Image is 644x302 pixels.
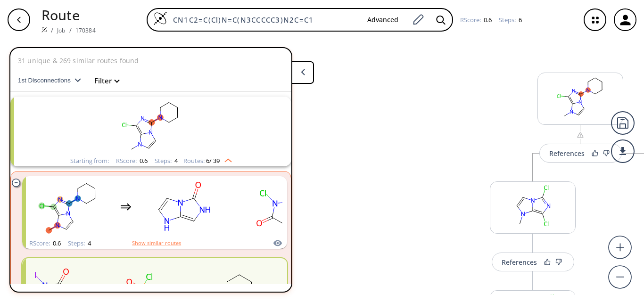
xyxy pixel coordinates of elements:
span: 1st Disconnections [18,77,74,84]
div: RScore : [460,17,492,23]
span: 4 [173,156,178,165]
div: Steps : [68,240,91,246]
svg: Cn1ccn2c(N3CCCCC3)nc(Cl)c12 [26,178,111,237]
svg: O=c1[nH]cc2[nH]ccn12 [141,178,226,237]
span: 0.6 [138,156,148,165]
svg: Cn1ccn2c(Cl)nc(Cl)c12 [490,182,575,230]
button: References [539,144,622,163]
div: Starting from: [70,158,109,164]
p: 31 unique & 269 similar routes found [18,56,139,65]
svg: Cn1ccn2c(N3CCCCC3)nc(Cl)c12 [28,97,273,155]
img: Logo Spaya [153,11,167,25]
img: Up [220,155,232,163]
button: Filter [89,77,119,84]
img: Spaya logo [41,27,47,33]
li: / [69,25,72,35]
a: Job [57,26,65,34]
span: 4 [86,239,91,247]
p: Route [41,5,96,25]
button: References [492,253,574,271]
a: 170384 [75,26,96,34]
div: References [549,150,585,156]
li: / [51,25,53,35]
input: Enter SMILES [167,15,360,24]
div: References [502,259,537,265]
div: RScore : [116,158,148,164]
button: Show similar routes [132,239,181,247]
img: warning [577,131,584,139]
svg: Cn1ccn2c(N3CCCCC3)nc(Cl)c12 [538,73,623,121]
svg: O=C1CCC(=O)N1Cl [235,178,320,237]
div: RScore : [29,240,61,246]
div: Steps : [155,158,178,164]
button: Advanced [360,11,406,29]
span: 6 / 39 [206,158,220,164]
button: 1st Disconnections [18,69,89,92]
span: 0.6 [482,16,492,24]
span: 0.6 [51,239,61,247]
div: Routes: [183,158,232,164]
div: Steps : [499,17,522,23]
span: 6 [517,16,522,24]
